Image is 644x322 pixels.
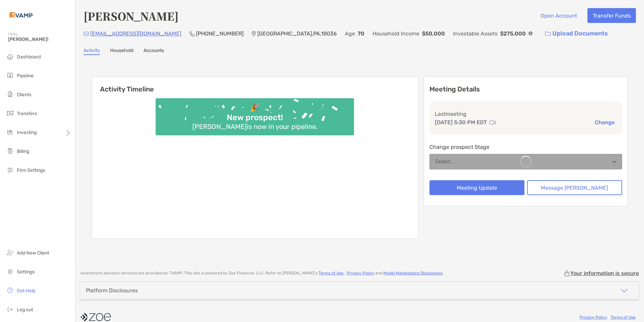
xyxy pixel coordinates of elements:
p: [PHONE_NUMBER] [196,29,244,38]
p: 70 [358,29,364,38]
p: $50,000 [422,29,445,38]
button: Open Account [535,8,582,23]
a: Privacy Policy [347,271,374,275]
span: Firm Settings [17,167,45,173]
p: Investable Assets [453,29,497,38]
p: Your information is secure [570,270,639,276]
img: communication type [490,120,496,125]
img: get-help icon [6,286,14,294]
button: Change [593,119,617,126]
a: Model Marketplace Disclosures [383,271,443,275]
div: [PERSON_NAME] is now in your pipeline. [190,123,320,131]
h4: [PERSON_NAME] [84,8,179,24]
p: $275,000 [500,29,526,38]
p: [EMAIL_ADDRESS][DOMAIN_NAME] [90,29,181,38]
img: clients icon [6,90,14,98]
img: Info Icon [528,31,533,35]
img: Email Icon [84,32,89,36]
span: [PERSON_NAME]! [8,36,71,42]
img: icon arrow [620,287,628,295]
a: Terms of Use [319,271,344,275]
span: Clients [17,92,31,98]
button: Meeting Update [429,180,524,195]
p: Age [345,29,355,38]
span: Transfers [17,111,37,116]
span: Add New Client [17,250,49,256]
img: billing icon [6,147,14,155]
p: Last meeting [435,110,617,118]
a: Privacy Policy [580,315,607,320]
p: Change prospect Stage [429,143,622,151]
img: dashboard icon [6,52,14,60]
img: transfers icon [6,109,14,117]
img: firm-settings icon [6,166,14,174]
img: investing icon [6,128,14,136]
a: Accounts [143,48,164,55]
p: Meeting Details [429,85,622,93]
a: Household [110,48,133,55]
button: Message [PERSON_NAME] [527,180,622,195]
img: logout icon [6,305,14,313]
a: Terms of Use [611,315,636,320]
span: Investing [17,130,37,135]
span: Get Help [17,288,35,294]
img: Location Icon [252,31,256,36]
div: 🎉 [247,103,263,113]
span: Pipeline [17,73,34,79]
div: Platform Disclosures [86,287,138,294]
img: settings icon [6,267,14,275]
img: add_new_client icon [6,248,14,257]
span: Log out [17,307,33,313]
img: Zoe Logo [8,3,34,27]
p: Household Income [373,29,419,38]
img: Phone Icon [189,31,195,36]
span: Billing [17,149,29,154]
span: Settings [17,269,35,275]
a: Upload Documents [541,26,612,41]
p: Investment advisory services are provided by TVAMP . This site is powered by Zoe Financial, LLC. ... [80,271,444,276]
img: pipeline icon [6,71,14,79]
div: New prospect! [224,113,286,123]
button: Transfer Funds [587,8,636,23]
span: Dashboard [17,54,41,60]
a: Activity [84,48,100,55]
h6: Activity Timeline [92,77,418,93]
img: button icon [545,31,551,36]
p: [DATE] 5:30 PM EDT [435,118,487,127]
p: [GEOGRAPHIC_DATA] , PA , 18036 [257,29,337,38]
